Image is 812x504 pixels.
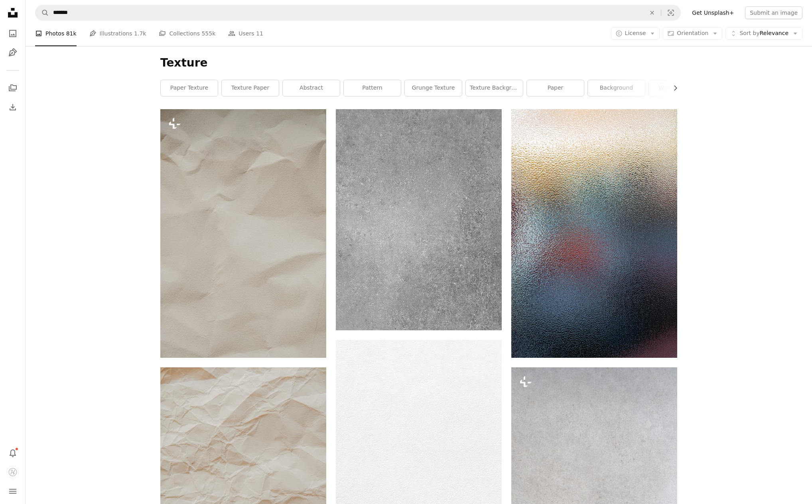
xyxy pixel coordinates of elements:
a: Users 11 [228,21,263,46]
a: Get Unsplash+ [687,6,739,19]
img: a cell phone laying on top of a piece of paper [160,109,326,358]
a: a black and white photo of an airplane in the sky [511,488,677,495]
button: Submit an image [745,6,802,19]
a: Illustrations 1.7k [89,21,146,46]
form: Find visuals sitewide [35,5,681,21]
a: paper [527,80,584,96]
button: Notifications [5,445,21,461]
span: Orientation [677,30,708,36]
button: Search Unsplash [35,5,49,20]
a: texture paper [222,80,279,96]
a: Collections 555k [159,21,215,46]
button: Profile [5,464,21,480]
span: License [625,30,646,36]
button: scroll list to the right [668,80,677,96]
button: Visual search [661,5,680,20]
a: white and gray floral textile [160,488,326,495]
a: Photos [5,25,21,41]
span: Sort by [739,30,759,36]
button: Menu [5,483,21,499]
span: Relevance [739,29,788,37]
button: License [611,27,660,40]
button: Clear [643,5,661,20]
span: 555k [201,29,215,38]
a: Download History [5,99,21,115]
h1: Texture [160,56,677,70]
a: Illustrations [5,45,21,61]
a: abstract [283,80,340,96]
a: black leather textile on white surface [511,229,677,237]
span: 1.7k [134,29,146,38]
img: a black and white photo of a concrete wall [336,109,502,330]
button: Orientation [663,27,722,40]
a: a black and white photo of a concrete wall [336,216,502,223]
a: paper texture [161,80,218,96]
a: background [588,80,645,96]
a: grunge texture [405,80,462,96]
a: Collections [5,80,21,96]
a: texture background [466,80,523,96]
button: Sort byRelevance [725,27,802,40]
a: white wall paint with black line [336,460,502,467]
a: pattern [344,80,401,96]
span: 11 [256,29,263,38]
img: black leather textile on white surface [511,109,677,358]
img: Avatar of user Hutomo Abrianto [6,466,19,479]
a: a cell phone laying on top of a piece of paper [160,229,326,237]
a: wood texture [649,80,706,96]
